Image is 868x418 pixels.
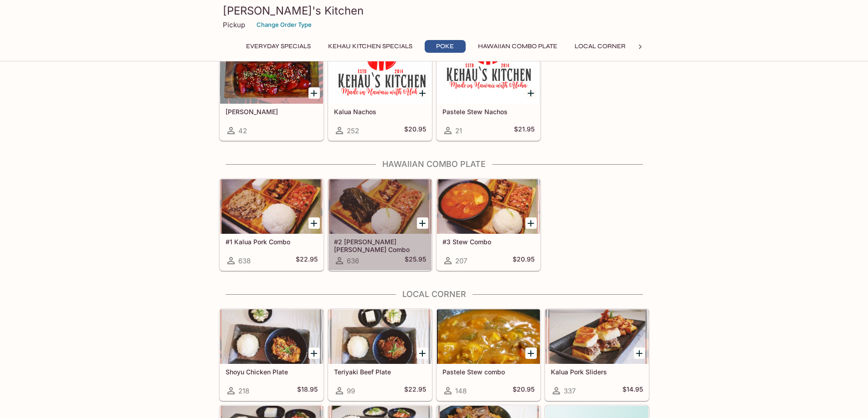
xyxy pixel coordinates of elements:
[437,309,540,401] a: Pastele Stew combo148$20.95
[570,40,631,53] button: Local Corner
[220,49,324,141] a: [PERSON_NAME]42
[226,108,318,116] h5: [PERSON_NAME]
[334,108,426,116] h5: Kalua Nachos
[545,309,649,401] a: Kalua Pork Sliders337$14.95
[220,309,324,401] a: Shoyu Chicken Plate218$18.95
[455,257,467,265] span: 207
[455,387,467,395] span: 148
[226,368,318,376] h5: Shoyu Chicken Plate
[442,108,534,116] h5: Pastele Stew Nachos
[238,387,249,395] span: 218
[220,179,324,271] a: #1 Kalua Pork Combo638$22.95
[437,49,540,141] a: Pastele Stew Nachos21$21.95
[347,126,359,135] span: 252
[551,368,643,376] h5: Kalua Pork Sliders
[328,309,432,401] a: Teriyaki Beef Plate99$22.95
[223,20,245,29] p: Pickup
[473,40,562,53] button: Hawaiian Combo Plate
[252,18,316,32] button: Change Order Type
[238,257,251,265] span: 638
[220,49,323,104] div: Ahi Poke
[404,385,426,396] h5: $22.95
[545,309,648,364] div: Kalua Pork Sliders
[308,87,320,99] button: Add Ahi Poke
[442,368,534,376] h5: Pastele Stew combo
[513,385,534,396] h5: $20.95
[455,126,462,135] span: 21
[347,257,359,265] span: 636
[564,387,575,395] span: 337
[334,368,426,376] h5: Teriyaki Beef Plate
[425,40,466,53] button: Poke
[634,347,645,359] button: Add Kalua Pork Sliders
[241,40,316,53] button: Everyday Specials
[437,309,540,364] div: Pastele Stew combo
[223,4,646,18] h3: [PERSON_NAME]'s Kitchen
[328,49,432,141] a: Kalua Nachos252$20.95
[296,255,318,266] h5: $22.95
[404,125,426,136] h5: $20.95
[238,126,247,135] span: 42
[329,309,431,364] div: Teriyaki Beef Plate
[219,159,649,169] h4: Hawaiian Combo Plate
[405,255,426,266] h5: $25.95
[417,347,428,359] button: Add Teriyaki Beef Plate
[219,289,649,299] h4: Local Corner
[437,179,540,234] div: #3 Stew Combo
[525,347,537,359] button: Add Pastele Stew combo
[328,179,432,271] a: #2 [PERSON_NAME] [PERSON_NAME] Combo636$25.95
[308,217,320,229] button: Add #1 Kalua Pork Combo
[329,49,431,104] div: Kalua Nachos
[513,255,534,266] h5: $20.95
[437,49,540,104] div: Pastele Stew Nachos
[525,217,537,229] button: Add #3 Stew Combo
[525,87,537,99] button: Add Pastele Stew Nachos
[323,40,417,53] button: Kehau Kitchen Specials
[442,238,534,246] h5: #3 Stew Combo
[417,87,428,99] button: Add Kalua Nachos
[297,385,318,396] h5: $18.95
[417,217,428,229] button: Add #2 Lau Lau Combo
[347,387,355,395] span: 99
[622,385,643,396] h5: $14.95
[514,125,534,136] h5: $21.95
[334,238,426,253] h5: #2 [PERSON_NAME] [PERSON_NAME] Combo
[437,179,540,271] a: #3 Stew Combo207$20.95
[329,179,431,234] div: #2 Lau Lau Combo
[308,347,320,359] button: Add Shoyu Chicken Plate
[220,309,323,364] div: Shoyu Chicken Plate
[226,238,318,246] h5: #1 Kalua Pork Combo
[220,179,323,234] div: #1 Kalua Pork Combo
